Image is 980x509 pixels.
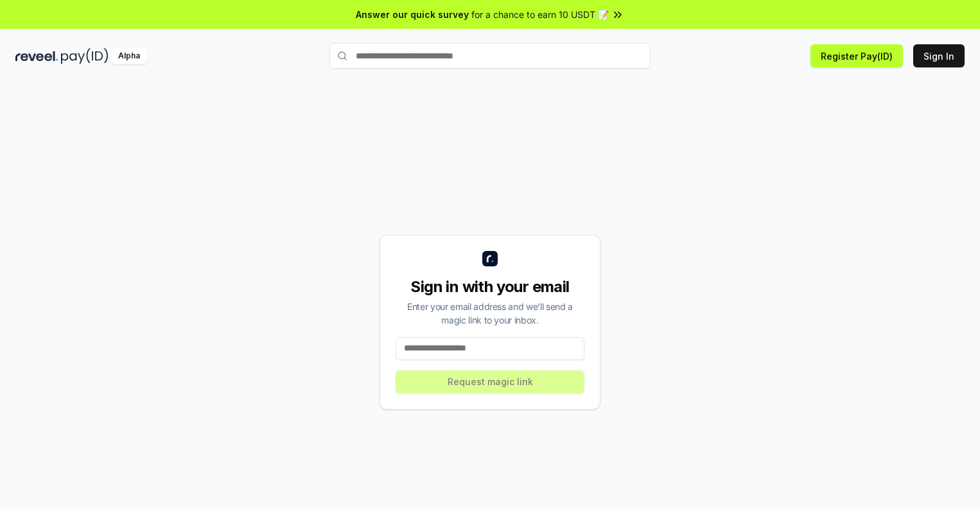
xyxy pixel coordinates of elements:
img: reveel_dark [15,48,58,64]
div: Alpha [111,48,147,64]
img: logo_small [482,251,498,266]
span: for a chance to earn 10 USDT 📝 [471,8,609,21]
div: Sign in with your email [396,277,584,297]
div: Enter your email address and we’ll send a magic link to your inbox. [396,300,584,327]
button: Register Pay(ID) [810,44,903,67]
button: Sign In [913,44,965,67]
img: pay_id [61,48,109,64]
span: Answer our quick survey [356,8,469,21]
